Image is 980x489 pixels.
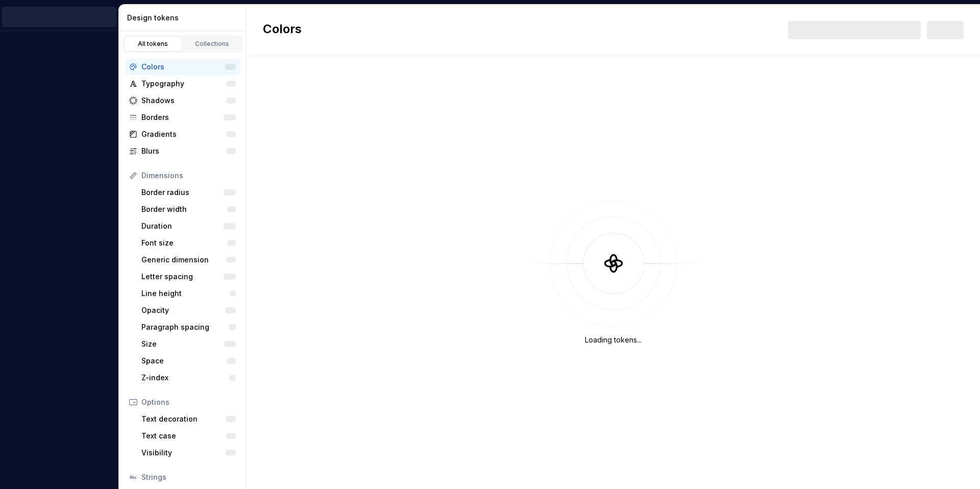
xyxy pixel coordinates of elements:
[141,79,226,89] div: Typography
[141,255,226,265] div: Generic dimension
[263,21,302,39] h2: Colors
[125,59,240,75] a: Colors
[125,76,240,92] a: Typography
[141,129,226,139] div: Gradients
[141,221,224,231] div: Duration
[141,322,229,332] div: Paragraph spacing
[141,62,225,72] div: Colors
[137,445,240,461] a: Visibility
[585,335,642,345] div: Loading tokens...
[141,238,227,248] div: Font size
[125,143,240,159] a: Blurs
[141,397,236,407] div: Options
[141,95,226,106] div: Shadows
[128,40,179,48] div: All tokens
[141,339,224,349] div: Size
[137,218,240,234] a: Duration
[141,204,227,214] div: Border width
[137,319,240,335] a: Paragraph spacing
[137,302,240,319] a: Opacity
[137,353,240,369] a: Space
[141,170,236,181] div: Dimensions
[137,428,240,444] a: Text case
[137,252,240,268] a: Generic dimension
[125,126,240,142] a: Gradients
[141,472,236,482] div: Strings
[141,373,229,383] div: Z-index
[141,431,226,441] div: Text case
[137,336,240,352] a: Size
[141,305,225,315] div: Opacity
[141,288,230,299] div: Line height
[141,414,226,424] div: Text decoration
[141,272,224,282] div: Letter spacing
[137,268,240,285] a: Letter spacing
[141,187,224,198] div: Border radius
[141,146,226,156] div: Blurs
[137,184,240,201] a: Border radius
[137,201,240,217] a: Border width
[141,356,227,366] div: Space
[127,13,242,23] div: Design tokens
[137,235,240,251] a: Font size
[141,448,226,458] div: Visibility
[137,411,240,427] a: Text decoration
[137,370,240,386] a: Z-index
[125,109,240,126] a: Borders
[187,40,238,48] div: Collections
[125,92,240,109] a: Shadows
[141,112,224,123] div: Borders
[137,285,240,302] a: Line height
